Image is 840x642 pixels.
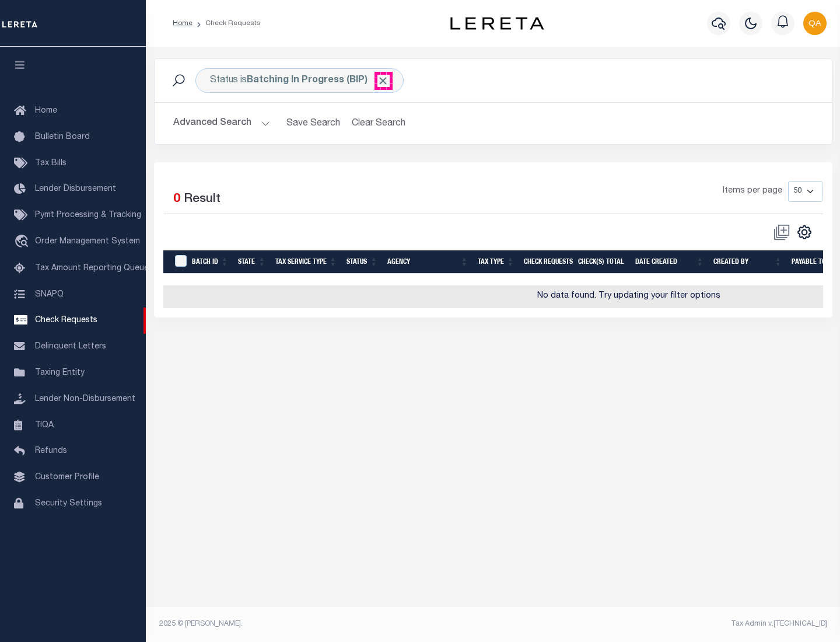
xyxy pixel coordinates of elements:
[35,421,54,429] span: TIQA
[150,619,494,629] div: 2025 © [PERSON_NAME].
[233,250,271,274] th: State: activate to sort column ascending
[803,12,827,35] img: svg+xml;base64,PHN2ZyB4bWxucz0iaHR0cDovL3d3dy53My5vcmcvMjAwMC9zdmciIHBvaW50ZXItZXZlbnRzPSJub25lIi...
[35,395,135,403] span: Lender Non-Disbursement
[184,190,220,209] label: Result
[14,235,33,250] i: travel_explore
[347,112,411,135] button: Clear Search
[35,238,140,246] span: Order Management System
[723,185,782,198] span: Items per page
[342,250,383,274] th: Status: activate to sort column ascending
[35,107,57,115] span: Home
[173,20,192,27] a: Home
[473,250,519,274] th: Tax Type: activate to sort column ascending
[247,76,389,85] b: Batching In Progress (BIP)
[631,250,709,274] th: Date Created: activate to sort column ascending
[35,343,106,351] span: Delinquent Letters
[35,133,90,141] span: Bulletin Board
[173,193,180,205] span: 0
[192,18,261,29] li: Check Requests
[35,473,99,481] span: Customer Profile
[35,264,149,273] span: Tax Amount Reporting Queue
[450,17,544,30] img: logo-dark.svg
[502,619,827,629] div: Tax Admin v.[TECHNICAL_ID]
[195,68,404,93] div: Status is
[35,447,67,455] span: Refunds
[519,250,573,274] th: Check Requests
[35,316,97,325] span: Check Requests
[271,250,342,274] th: Tax Service Type: activate to sort column ascending
[279,112,347,135] button: Save Search
[35,185,116,193] span: Lender Disbursement
[35,211,141,219] span: Pymt Processing & Tracking
[383,250,473,274] th: Agency: activate to sort column ascending
[173,112,270,135] button: Advanced Search
[35,159,66,168] span: Tax Bills
[35,500,102,508] span: Security Settings
[377,75,389,87] span: Click to Remove
[35,369,85,377] span: Taxing Entity
[709,250,787,274] th: Created By: activate to sort column ascending
[35,290,64,298] span: SNAPQ
[573,250,631,274] th: Check(s) Total
[187,250,233,274] th: Batch Id: activate to sort column ascending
